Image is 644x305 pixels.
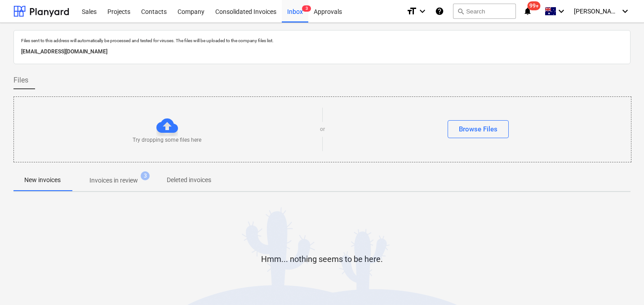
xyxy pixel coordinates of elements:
i: Knowledge base [435,6,444,17]
span: Files [13,75,28,86]
span: 3 [141,171,150,180]
i: keyboard_arrow_down [620,6,631,17]
i: notifications [523,6,532,17]
p: Files sent to this address will automatically be processed and tested for viruses. The files will... [21,38,623,44]
i: keyboard_arrow_down [556,6,567,17]
p: Try dropping some files here [133,136,201,144]
p: Deleted invoices [167,175,211,185]
div: Try dropping some files hereorBrowse Files [13,96,631,162]
button: Browse Files [448,120,509,138]
p: Invoices in review [89,176,138,185]
span: 3 [302,5,311,12]
i: keyboard_arrow_down [417,6,428,17]
p: [EMAIL_ADDRESS][DOMAIN_NAME] [21,47,623,57]
p: Hmm... nothing seems to be here. [261,254,383,265]
span: search [457,8,464,15]
span: 99+ [528,1,541,10]
i: format_size [406,6,417,17]
span: [PERSON_NAME] [574,8,619,15]
button: Search [453,4,516,19]
div: Browse Files [459,123,497,135]
p: New invoices [24,175,61,185]
p: or [320,126,325,133]
iframe: Chat Widget [599,262,644,305]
